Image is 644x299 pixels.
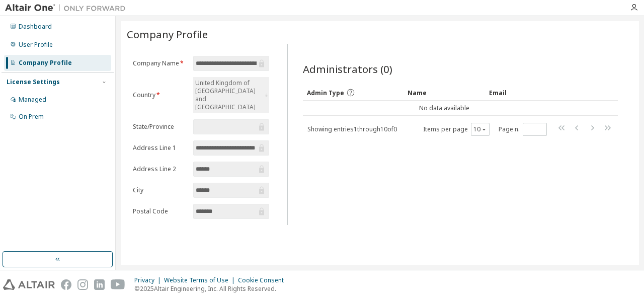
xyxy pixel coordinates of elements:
label: City [133,186,187,194]
div: On Prem [19,113,44,121]
div: United Kingdom of [GEOGRAPHIC_DATA] and [GEOGRAPHIC_DATA] [194,78,264,113]
div: User Profile [19,41,53,49]
div: Dashboard [19,23,52,31]
img: Altair One [5,3,131,13]
label: Country [133,91,187,99]
img: instagram.svg [77,279,88,290]
span: Page n. [499,123,547,136]
div: License Settings [7,78,60,86]
span: Items per page [423,123,490,136]
span: Admin Type [307,89,344,97]
div: Website Terms of Use [164,276,238,284]
label: State/Province [133,123,187,131]
label: Address Line 1 [133,144,187,152]
label: Address Line 2 [133,165,187,173]
div: Managed [19,96,46,104]
div: Name [408,85,481,101]
label: Postal Code [133,207,187,215]
td: No data available [303,101,586,116]
p: © 2025 Altair Engineering, Inc. All Rights Reserved. [134,284,290,293]
img: facebook.svg [61,279,71,290]
img: linkedin.svg [94,279,105,290]
span: Administrators (0) [303,62,392,76]
button: 10 [473,125,487,133]
img: altair_logo.svg [3,279,55,290]
div: Cookie Consent [238,276,290,284]
img: youtube.svg [111,279,125,290]
div: Privacy [134,276,164,284]
span: Showing entries 1 through 10 of 0 [307,125,397,133]
div: Company Profile [19,59,72,67]
div: Email [489,85,531,101]
label: Company Name [133,59,187,67]
div: United Kingdom of [GEOGRAPHIC_DATA] and [GEOGRAPHIC_DATA] [193,77,269,113]
span: Company Profile [127,27,208,41]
